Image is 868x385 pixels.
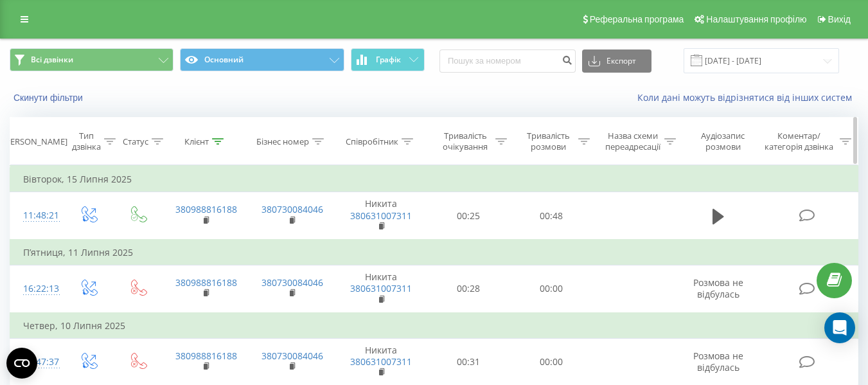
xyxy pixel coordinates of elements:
[256,136,309,147] div: Бізнес номер
[761,130,837,152] div: Коментар/категорія дзвінка
[23,350,50,375] div: 15:47:37
[175,276,237,289] a: 380988816188
[350,282,412,294] a: 380631007311
[693,276,743,300] span: Розмова не відбулась
[23,203,50,228] div: 11:48:21
[261,276,323,289] a: 380730084046
[376,55,401,64] span: Графік
[184,136,209,147] div: Клієнт
[605,130,661,152] div: Назва схеми переадресації
[3,136,67,147] div: [PERSON_NAME]
[693,350,743,373] span: Розмова не відбулась
[6,348,37,379] button: Open CMP widget
[335,265,427,313] td: Никита
[31,55,73,65] span: Всі дзвінки
[10,92,89,103] button: Скинути фільтри
[824,312,855,343] div: Open Intercom Messenger
[350,355,412,368] a: 380631007311
[351,48,425,71] button: Графік
[10,48,173,71] button: Всі дзвінки
[261,350,323,362] a: 380730084046
[582,49,651,73] button: Експорт
[691,130,756,152] div: Аудіозапис розмови
[23,276,50,301] div: 16:22:13
[261,203,323,215] a: 380730084046
[439,130,492,152] div: Тривалість очікування
[427,265,510,313] td: 00:28
[10,313,858,339] td: Четвер, 10 Липня 2025
[123,136,148,147] div: Статус
[335,192,427,240] td: Никита
[350,210,412,222] a: 380631007311
[706,14,806,24] span: Налаштування профілю
[427,192,510,240] td: 00:25
[346,136,398,147] div: Співробітник
[522,130,575,152] div: Тривалість розмови
[10,240,858,265] td: П’ятниця, 11 Липня 2025
[510,265,593,313] td: 00:00
[828,14,851,24] span: Вихід
[72,130,101,152] div: Тип дзвінка
[175,203,237,215] a: 380988816188
[180,48,344,71] button: Основний
[590,14,684,24] span: Реферальна програма
[510,192,593,240] td: 00:48
[637,91,858,103] a: Коли дані можуть відрізнятися вiд інших систем
[439,49,576,73] input: Пошук за номером
[10,166,858,192] td: Вівторок, 15 Липня 2025
[175,350,237,362] a: 380988816188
